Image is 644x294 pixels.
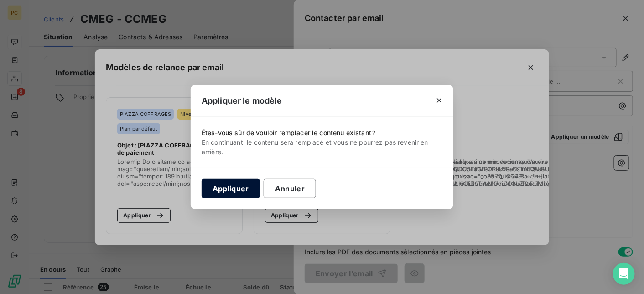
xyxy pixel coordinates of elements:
span: Êtes-vous sûr de vouloir remplacer le contenu existant ? [202,129,375,136]
div: Open Intercom Messenger [613,263,635,285]
button: Annuler [264,179,316,198]
span: Appliquer le modèle [202,94,282,107]
span: En continuant, le contenu sera remplacé et vous ne pourrez pas revenir en arrière. [202,138,428,156]
button: Appliquer [202,179,260,198]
